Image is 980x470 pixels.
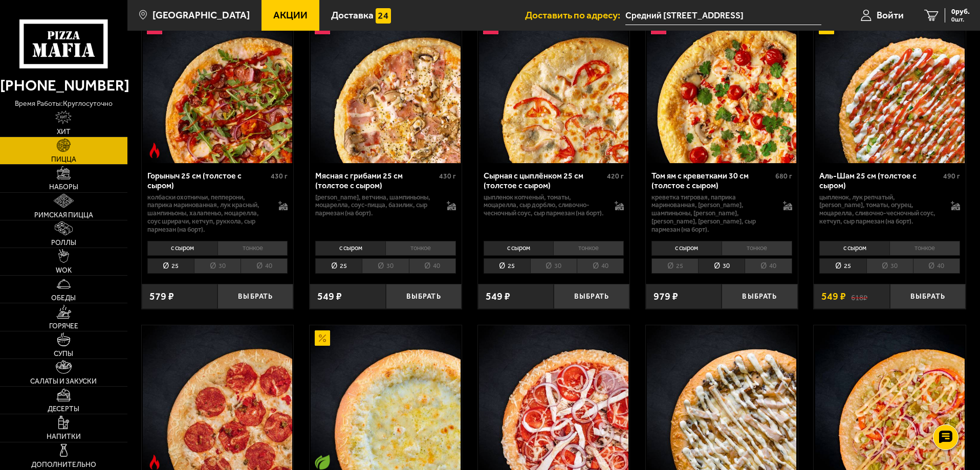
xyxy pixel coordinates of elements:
[147,455,162,470] img: Острое блюдо
[194,258,241,274] li: 30
[315,455,330,470] img: Вегетарианское блюдо
[51,156,76,163] span: Пицца
[646,14,798,163] a: НовинкаТом ям с креветками 30 см (толстое с сыром)
[554,284,629,309] button: Выбрать
[217,284,293,309] button: Выбрать
[48,406,79,413] span: Десерты
[54,350,73,357] span: Супы
[647,14,796,163] img: Том ям с креветками 30 см (толстое с сыром)
[147,193,269,234] p: колбаски Охотничьи, пепперони, паприка маринованная, лук красный, шампиньоны, халапеньо, моцарелл...
[698,258,745,274] li: 30
[271,172,288,181] span: 430 г
[147,241,217,255] li: с сыром
[142,14,294,163] a: НовинкаОстрое блюдоГорыныч 25 см (толстое с сыром)
[153,10,250,20] span: [GEOGRAPHIC_DATA]
[34,212,93,219] span: Римская пицца
[625,6,821,25] input: Ваш адрес доставки
[311,14,460,163] img: Мясная с грибами 25 см (толстое с сыром)
[819,171,941,190] div: Аль-Шам 25 см (толстое с сыром)
[315,171,437,190] div: Мясная с грибами 25 см (толстое с сыром)
[819,193,941,226] p: цыпленок, лук репчатый, [PERSON_NAME], томаты, огурец, моцарелла, сливочно-чесночный соус, кетчуп...
[913,258,960,274] li: 40
[217,241,288,255] li: тонкое
[478,14,630,163] a: НовинкаСырная с цыплёнком 25 см (толстое с сыром)
[386,284,462,309] button: Выбрать
[315,241,385,255] li: с сыром
[273,10,308,20] span: Акции
[484,193,605,218] p: цыпленок копченый, томаты, моцарелла, сыр дорблю, сливочно-чесночный соус, сыр пармезан (на борт).
[241,258,288,274] li: 40
[607,172,624,181] span: 420 г
[317,292,342,302] span: 549 ₽
[577,258,624,274] li: 40
[47,433,81,440] span: Напитки
[315,193,437,218] p: [PERSON_NAME], ветчина, шампиньоны, моцарелла, соус-пицца, базилик, сыр пармезан (на борт).
[484,241,554,255] li: с сыром
[745,258,792,274] li: 40
[951,16,970,23] span: 0 шт.
[943,172,960,181] span: 490 г
[851,292,867,302] s: 618 ₽
[147,258,194,274] li: 25
[651,241,722,255] li: с сыром
[951,8,970,15] span: 0 руб.
[814,14,966,163] a: АкционныйАль-Шам 25 см (толстое с сыром)
[525,10,625,20] span: Доставить по адресу:
[722,284,797,309] button: Выбрать
[385,241,456,255] li: тонкое
[149,292,174,302] span: 579 ₽
[553,241,624,255] li: тонкое
[315,258,362,274] li: 25
[654,292,678,302] span: 979 ₽
[147,143,162,158] img: Острое блюдо
[651,193,773,234] p: креветка тигровая, паприка маринованная, [PERSON_NAME], шампиньоны, [PERSON_NAME], [PERSON_NAME],...
[51,239,76,247] span: Роллы
[775,172,792,181] span: 680 г
[331,10,374,20] span: Доставка
[866,258,913,274] li: 30
[722,241,792,255] li: тонкое
[30,378,97,385] span: Салаты и закуски
[409,258,456,274] li: 40
[56,267,72,274] span: WOK
[890,284,966,309] button: Выбрать
[315,330,330,346] img: Акционный
[49,184,78,191] span: Наборы
[486,292,510,302] span: 549 ₽
[821,292,846,302] span: 549 ₽
[310,14,462,163] a: НовинкаМясная с грибами 25 см (толстое с сыром)
[362,258,408,274] li: 30
[376,8,391,24] img: 15daf4d41897b9f0e9f617042186c801.svg
[439,172,456,181] span: 430 г
[530,258,577,274] li: 30
[651,258,698,274] li: 25
[49,323,78,330] span: Горячее
[889,241,960,255] li: тонкое
[819,241,889,255] li: с сыром
[57,128,71,136] span: Хит
[819,258,866,274] li: 25
[484,258,530,274] li: 25
[815,14,965,163] img: Аль-Шам 25 см (толстое с сыром)
[31,461,96,468] span: Дополнительно
[147,171,269,190] div: Горыныч 25 см (толстое с сыром)
[51,295,76,302] span: Обеды
[143,14,292,163] img: Горыныч 25 см (толстое с сыром)
[484,171,605,190] div: Сырная с цыплёнком 25 см (толстое с сыром)
[877,10,904,20] span: Войти
[479,14,628,163] img: Сырная с цыплёнком 25 см (толстое с сыром)
[651,171,773,190] div: Том ям с креветками 30 см (толстое с сыром)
